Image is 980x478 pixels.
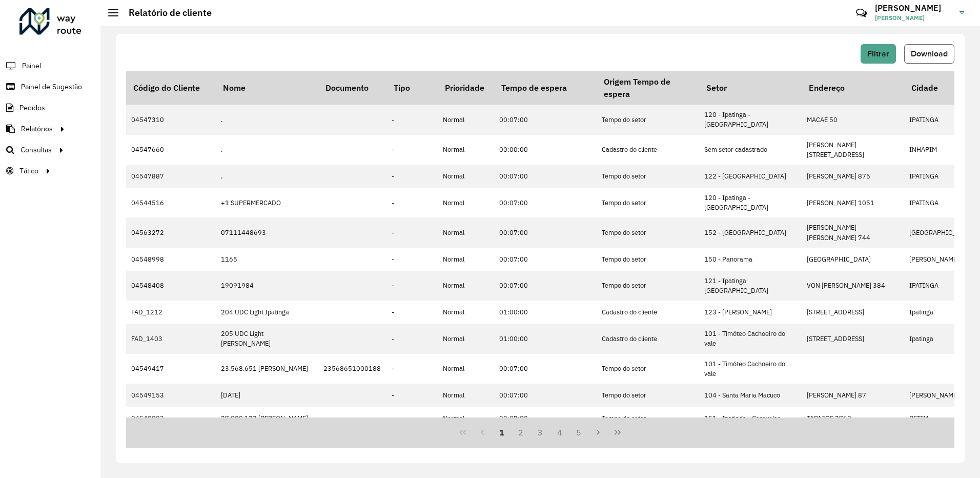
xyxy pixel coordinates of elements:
[438,188,494,217] td: Normal
[802,271,904,301] td: VON [PERSON_NAME] 384
[597,407,699,430] td: Tempo do setor
[597,71,699,105] th: Origem Tempo de espera
[386,105,438,134] td: -
[126,71,216,105] th: Código do Cliente
[386,135,438,165] td: -
[386,217,438,247] td: -
[438,324,494,353] td: Normal
[494,135,597,165] td: 00:00:00
[699,354,802,384] td: 101 - Timóteo Cachoeiro do vale
[318,71,386,105] th: Documento
[21,82,82,92] span: Painel de Sugestão
[867,49,889,58] span: Filtrar
[494,407,597,430] td: 00:07:00
[494,324,597,353] td: 01:00:00
[216,165,318,188] td: .
[494,301,597,324] td: 01:00:00
[22,61,41,71] span: Painel
[386,71,438,105] th: Tipo
[126,324,216,353] td: FAD_1403
[126,217,216,247] td: 04563272
[699,301,802,324] td: 123 - [PERSON_NAME]
[438,135,494,165] td: Normal
[126,407,216,430] td: 04548883
[438,384,494,407] td: Normal
[438,407,494,430] td: Normal
[438,354,494,384] td: Normal
[802,105,904,134] td: MACAE 50
[699,248,802,271] td: 150 - Panorama
[850,2,872,24] a: Contato Rápido
[118,7,212,18] h2: Relatório de cliente
[438,71,494,105] th: Prioridade
[386,271,438,301] td: -
[494,188,597,217] td: 00:07:00
[699,105,802,134] td: 120 - Ipatinga - [GEOGRAPHIC_DATA]
[597,135,699,165] td: Cadastro do cliente
[438,301,494,324] td: Normal
[597,384,699,407] td: Tempo do setor
[904,44,954,64] button: Download
[699,217,802,247] td: 152 - [GEOGRAPHIC_DATA]
[802,301,904,324] td: [STREET_ADDRESS]
[386,324,438,353] td: -
[216,217,318,247] td: 07111448693
[216,301,318,324] td: 204 UDC Light Ipatinga
[597,271,699,301] td: Tempo do setor
[126,105,216,134] td: 04547310
[699,324,802,353] td: 101 - Timóteo Cachoeiro do vale
[597,324,699,353] td: Cadastro do cliente
[19,103,45,113] span: Pedidos
[216,271,318,301] td: 19091984
[126,301,216,324] td: FAD_1212
[494,384,597,407] td: 00:07:00
[875,13,952,23] span: [PERSON_NAME]
[802,165,904,188] td: [PERSON_NAME] 875
[216,135,318,165] td: .
[216,324,318,353] td: 205 UDC Light [PERSON_NAME]
[699,135,802,165] td: Sem setor cadastrado
[216,407,318,430] td: 27.980.123 [PERSON_NAME]
[492,423,512,442] button: 1
[126,354,216,384] td: 04549417
[386,354,438,384] td: -
[597,105,699,134] td: Tempo do setor
[438,105,494,134] td: Normal
[597,301,699,324] td: Cadastro do cliente
[911,49,948,58] span: Download
[588,423,608,442] button: Next Page
[21,124,53,134] span: Relatórios
[126,248,216,271] td: 04548998
[511,423,530,442] button: 2
[494,248,597,271] td: 00:07:00
[216,71,318,105] th: Nome
[550,423,569,442] button: 4
[608,423,627,442] button: Last Page
[318,354,386,384] td: 23568651000188
[438,165,494,188] td: Normal
[530,423,550,442] button: 3
[699,384,802,407] td: 104 - Santa Maria Macuco
[802,407,904,430] td: TAPAJOS 2768
[216,354,318,384] td: 23.568.651 [PERSON_NAME]
[802,188,904,217] td: [PERSON_NAME] 1051
[438,271,494,301] td: Normal
[216,105,318,134] td: .
[216,248,318,271] td: 1165
[386,248,438,271] td: -
[126,188,216,217] td: 04544516
[494,71,597,105] th: Tempo de espera
[569,423,589,442] button: 5
[386,384,438,407] td: -
[802,135,904,165] td: [PERSON_NAME][STREET_ADDRESS]
[494,165,597,188] td: 00:07:00
[802,217,904,247] td: [PERSON_NAME] [PERSON_NAME] 744
[597,165,699,188] td: Tempo do setor
[438,248,494,271] td: Normal
[494,354,597,384] td: 00:07:00
[802,384,904,407] td: [PERSON_NAME] 87
[216,384,318,407] td: [DATE]
[699,188,802,217] td: 120 - Ipatinga - [GEOGRAPHIC_DATA]
[802,71,904,105] th: Endereço
[802,248,904,271] td: [GEOGRAPHIC_DATA]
